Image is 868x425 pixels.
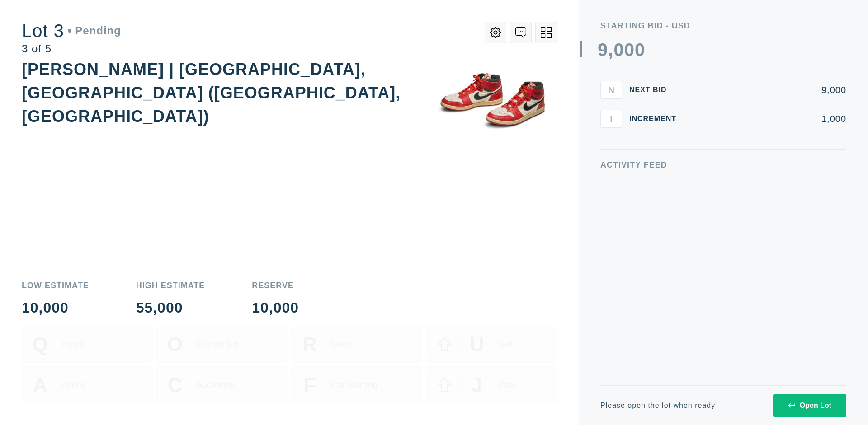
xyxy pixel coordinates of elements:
div: 0 [624,41,635,59]
div: Increment [629,115,684,122]
button: N [600,81,622,99]
div: 0 [613,41,624,59]
span: N [608,84,614,95]
div: Low Estimate [22,281,89,290]
div: 0 [635,41,645,59]
div: Lot 3 [22,22,121,40]
div: Please open the lot when ready [600,402,715,409]
div: [PERSON_NAME] | [GEOGRAPHIC_DATA], [GEOGRAPHIC_DATA] ([GEOGRAPHIC_DATA], [GEOGRAPHIC_DATA]) [22,60,401,126]
div: 10,000 [22,300,89,315]
div: 9 [598,41,608,59]
div: , [608,41,613,221]
div: Starting Bid - USD [600,22,846,30]
div: Next Bid [629,86,684,93]
div: Reserve [252,281,299,290]
div: 55,000 [136,300,205,315]
span: I [610,113,613,124]
div: 1,000 [691,114,846,123]
div: 9,000 [691,85,846,94]
div: Activity Feed [600,161,846,169]
div: Open Lot [788,402,831,410]
div: 3 of 5 [22,43,121,54]
button: I [600,110,622,128]
div: High Estimate [136,281,205,290]
div: 10,000 [252,300,299,315]
button: Open Lot [773,394,846,417]
div: Pending [68,25,121,36]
